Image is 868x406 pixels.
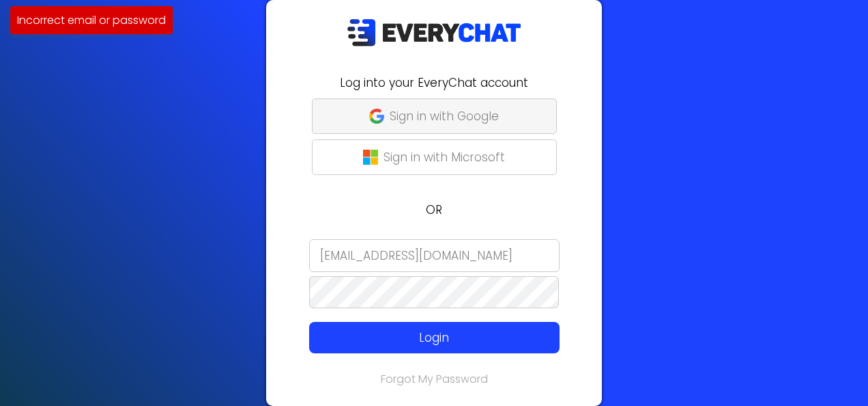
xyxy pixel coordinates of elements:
[381,371,488,387] a: Forgot My Password
[274,74,594,92] h2: Log into your EveryChat account
[369,109,384,124] img: google-g.png
[312,139,557,175] button: Sign in with Microsoft
[347,18,521,46] img: EveryChat_logo_dark.png
[17,12,166,29] p: Incorrect email or password
[334,329,534,347] p: Login
[384,148,505,166] p: Sign in with Microsoft
[363,150,378,165] img: microsoft-logo.png
[274,201,594,219] p: OR
[309,322,560,353] button: Login
[312,98,557,134] button: Sign in with Google
[390,107,499,125] p: Sign in with Google
[309,239,560,272] input: Email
